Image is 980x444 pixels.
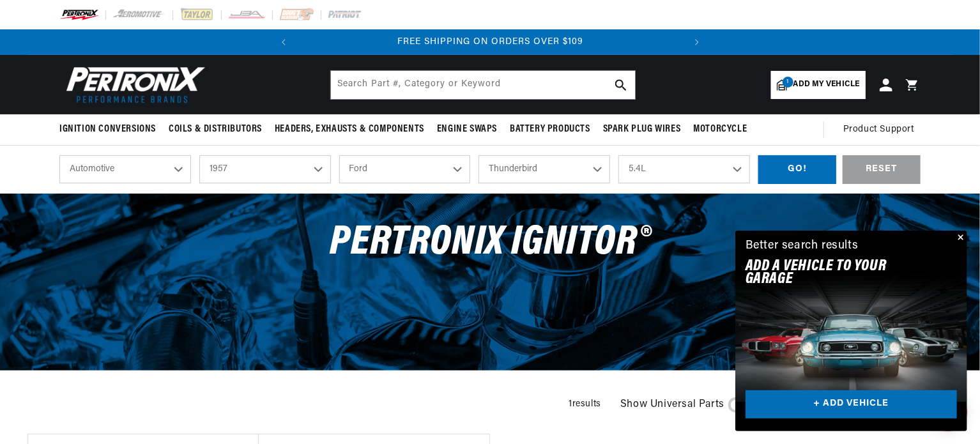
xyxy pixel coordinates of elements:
summary: Motorcycle [687,114,753,144]
span: Coils & Distributors [169,123,262,136]
select: Make [339,155,471,183]
input: Search Part #, Category or Keyword [331,71,635,99]
button: Translation missing: en.sections.announcements.next_announcement [684,29,710,55]
summary: Engine Swaps [431,114,503,144]
img: Pertronix [59,63,206,107]
summary: Battery Products [503,114,597,144]
summary: Product Support [843,114,921,145]
button: Translation missing: en.sections.announcements.previous_announcement [271,29,296,55]
span: Add my vehicle [793,79,860,91]
select: Year [199,155,331,183]
summary: Spark Plug Wires [597,114,687,144]
span: Motorcycle [693,123,747,136]
a: + ADD VEHICLE [746,390,957,419]
button: search button [607,71,635,99]
slideshow-component: Translation missing: en.sections.announcements.announcement_bar [27,29,953,55]
summary: Coils & Distributors [162,114,268,144]
div: Announcement [297,35,685,49]
span: Battery Products [510,123,590,136]
button: Close [952,231,967,246]
select: Engine [618,155,750,183]
span: Spark Plug Wires [603,123,681,136]
h2: Add A VEHICLE to your garage [746,260,925,286]
select: Ride Type [59,155,191,183]
span: Engine Swaps [437,123,497,136]
summary: Ignition Conversions [59,114,162,144]
span: Show Universal Parts [620,397,724,413]
div: Better search results [746,237,859,256]
div: 2 of 2 [297,35,685,49]
span: Headers, Exhausts & Components [275,123,424,136]
select: Model [479,155,610,183]
summary: Headers, Exhausts & Components [268,114,431,144]
span: Product Support [843,123,914,137]
span: Ignition Conversions [59,123,156,136]
span: 1 results [569,399,601,409]
div: RESET [843,155,921,184]
span: PerTronix Ignitor® [330,222,650,264]
div: GO! [758,155,836,184]
span: FREE SHIPPING ON ORDERS OVER $109 [398,37,584,47]
a: 1Add my vehicle [771,71,866,99]
span: 1 [783,77,793,88]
